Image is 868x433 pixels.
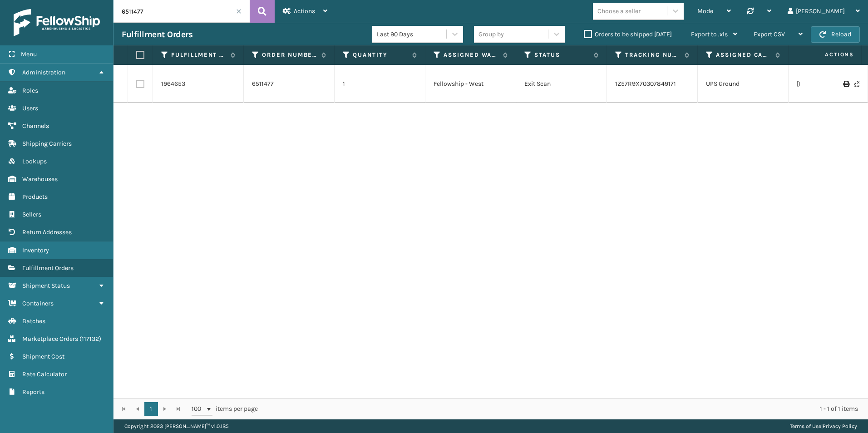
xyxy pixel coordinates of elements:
span: Reports [22,388,44,396]
i: Print Label [843,81,848,87]
a: Privacy Policy [823,423,857,429]
label: Tracking Number [625,51,680,59]
label: Status [534,51,589,59]
img: logo [14,9,100,36]
a: 6511477 [252,79,274,89]
span: ( 117132 ) [79,335,101,343]
span: Export CSV [754,30,785,38]
label: Orders to be shipped [DATE] [584,30,672,38]
span: Products [22,193,48,201]
span: Inventory [22,246,49,254]
span: Containers [22,300,54,307]
span: Shipment Cost [22,353,64,360]
label: Quantity [353,51,408,59]
span: Users [22,104,38,112]
td: 1 [335,65,425,103]
span: Mode [697,7,713,15]
span: Channels [22,122,49,130]
div: Group by [478,30,504,39]
span: items per page [192,402,258,416]
a: 1Z57R9X70307849171 [615,80,676,88]
span: Menu [21,50,37,58]
span: 100 [192,404,205,413]
td: UPS Ground [698,65,789,103]
label: Assigned Warehouse [444,51,498,59]
label: Assigned Carrier Service [716,51,771,59]
span: Lookups [22,157,47,165]
a: 1964653 [161,79,185,89]
h3: Fulfillment Orders [122,29,192,40]
i: Never Shipped [854,81,859,87]
span: Shipping Carriers [22,140,72,148]
span: Return Addresses [22,228,72,236]
span: Export to .xls [691,30,728,38]
div: Choose a seller [597,6,641,16]
span: Rate Calculator [22,370,67,378]
td: Fellowship - West [425,65,516,103]
span: Fulfillment Orders [22,264,74,272]
a: 1 [144,402,158,416]
td: Exit Scan [516,65,607,103]
span: Roles [22,87,38,94]
a: Terms of Use [790,423,821,429]
span: Actions [796,47,859,62]
span: Shipment Status [22,282,70,290]
span: Actions [294,7,315,15]
p: Copyright 2023 [PERSON_NAME]™ v 1.0.185 [124,419,229,433]
span: Administration [22,69,65,76]
div: 1 - 1 of 1 items [271,404,858,413]
label: Fulfillment Order Id [171,51,226,59]
label: Order Number [262,51,317,59]
span: Batches [22,317,45,325]
div: Last 90 Days [377,30,447,39]
button: Reload [811,26,860,43]
span: Sellers [22,211,41,218]
div: | [790,419,857,433]
span: Marketplace Orders [22,335,78,343]
span: Warehouses [22,175,58,183]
